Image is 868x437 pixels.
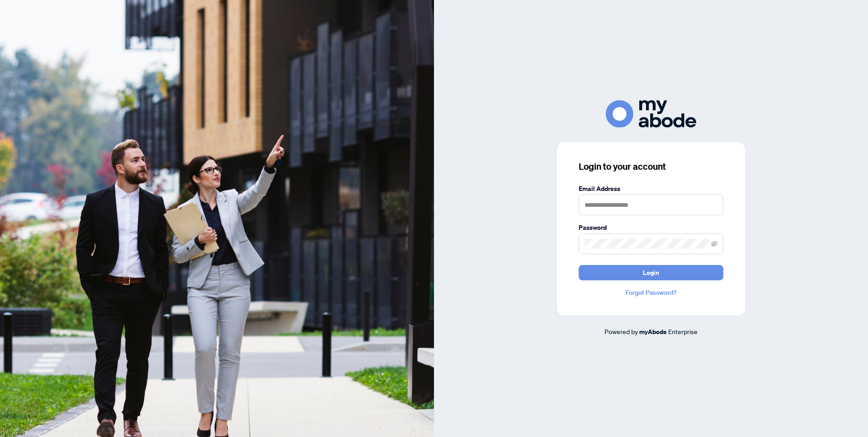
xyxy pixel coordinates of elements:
label: Email Address [579,184,723,194]
span: Login [643,265,659,280]
label: Password [579,223,723,232]
button: Login [579,265,723,280]
a: myAbode [639,327,667,337]
span: eye-invisible [711,241,717,247]
span: Enterprise [668,327,698,335]
img: ma-logo [606,100,696,128]
h3: Login to your account [579,160,723,173]
a: Forgot Password? [579,288,723,298]
span: Powered by [604,327,638,335]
